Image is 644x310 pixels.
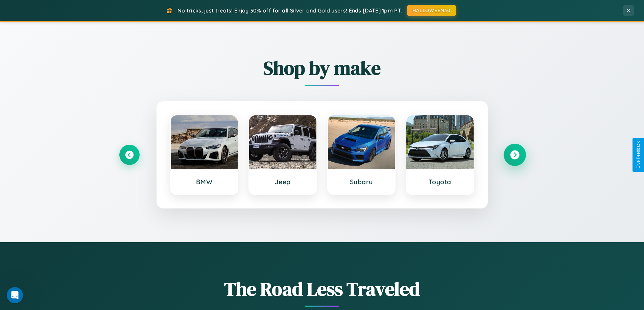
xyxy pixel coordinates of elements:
iframe: Intercom live chat [7,287,23,303]
button: HALLOWEEN30 [407,5,456,16]
h1: The Road Less Traveled [119,276,525,302]
h3: Subaru [335,178,388,186]
span: No tricks, just treats! Enjoy 30% off for all Silver and Gold users! Ends [DATE] 1pm PT. [177,7,402,14]
h3: Toyota [413,178,467,186]
div: Give Feedback [636,141,641,169]
h3: BMW [177,178,231,186]
h3: Jeep [256,178,310,186]
h2: Shop by make [119,55,525,81]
